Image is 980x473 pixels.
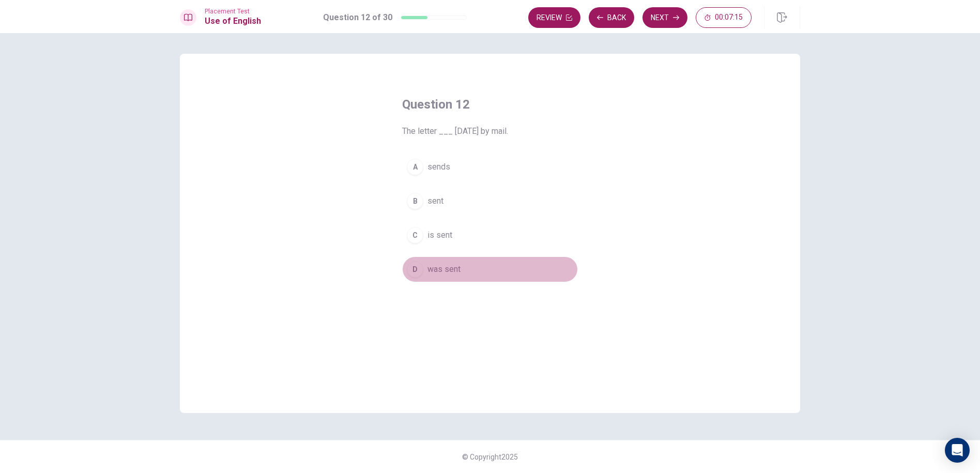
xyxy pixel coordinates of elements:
[205,15,261,27] h1: Use of English
[427,161,450,173] span: sends
[407,261,423,278] div: D
[427,229,452,241] span: is sent
[462,453,518,461] span: © Copyright 2025
[402,188,578,214] button: Bsent
[402,154,578,180] button: Asends
[945,438,970,463] div: Open Intercom Messenger
[402,96,578,113] h4: Question 12
[715,13,743,22] span: 00:07:15
[402,256,578,282] button: Dwas sent
[323,11,392,24] h1: Question 12 of 30
[696,7,752,28] button: 00:07:15
[427,263,461,276] span: was sent
[528,7,580,28] button: Review
[427,195,443,207] span: sent
[407,193,423,209] div: B
[402,125,578,138] span: The letter ___ [DATE] by mail.
[407,159,423,175] div: A
[205,8,261,15] span: Placement Test
[589,7,634,28] button: Back
[407,227,423,243] div: C
[402,222,578,248] button: Cis sent
[642,7,687,28] button: Next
